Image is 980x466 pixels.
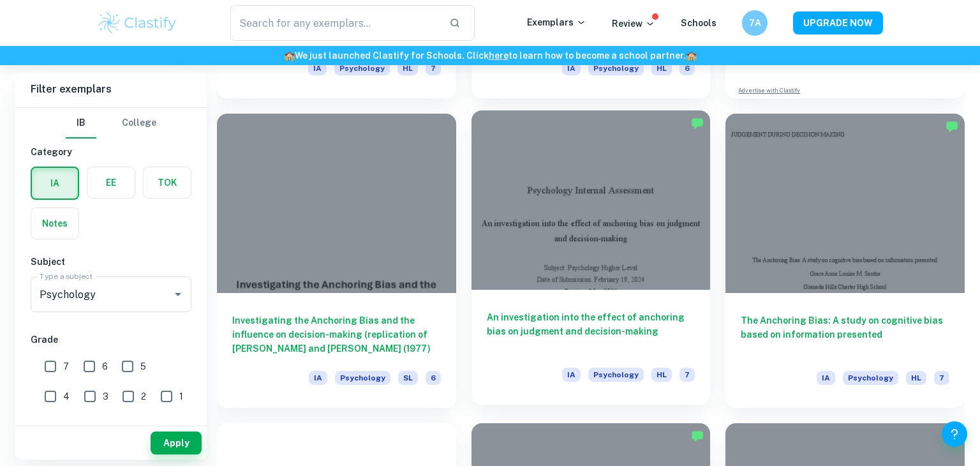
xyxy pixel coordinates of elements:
span: HL [906,371,926,385]
button: Notes [31,208,78,239]
button: UPGRADE NOW [793,11,883,34]
input: Search for any exemplars... [230,5,439,41]
span: IA [562,61,581,75]
span: Psychology [588,61,644,75]
h6: Subject [31,255,191,269]
a: here [489,50,509,61]
a: The Anchoring Bias: A study on cognitive bias based on information presentedIAPsychologyHL7 [725,114,965,408]
button: EE [87,167,135,198]
p: Exemplars [527,15,586,29]
a: Investigating the Anchoring Bias and the influence on decision-making (replication of [PERSON_NAM... [217,114,456,408]
span: 2 [141,389,146,403]
h6: We just launched Clastify for Schools. Click to learn how to become a school partner. [3,49,977,63]
button: IA [32,168,78,199]
span: 7 [934,371,949,385]
p: Review [612,17,655,31]
img: Marked [946,120,958,133]
img: Clastify logo [97,10,178,36]
span: 7 [426,61,441,75]
span: 6 [679,61,695,75]
span: 5 [140,359,146,373]
span: HL [397,61,418,75]
a: Advertise with Clastify [738,86,800,95]
span: 7 [679,368,695,382]
span: 1 [179,389,183,403]
button: Open [169,285,187,303]
span: IA [309,371,327,385]
button: College [122,108,156,139]
button: TOK [144,167,191,198]
div: Filter type choice [66,108,156,139]
button: Help and Feedback [942,421,967,447]
span: IA [308,61,327,75]
span: IA [562,368,581,382]
span: Psychology [335,371,390,385]
h6: Investigating the Anchoring Bias and the influence on decision-making (replication of [PERSON_NAM... [232,313,441,356]
span: 6 [426,371,441,385]
button: 7A [742,10,768,36]
h6: Grade [31,333,191,347]
span: 7 [63,359,69,373]
button: IB [66,108,96,139]
span: Psychology [588,368,644,382]
span: Psychology [334,61,390,75]
h6: Category [31,145,191,159]
h6: 7A [748,16,762,30]
img: Marked [691,117,704,130]
h6: The Anchoring Bias: A study on cognitive bias based on information presented [741,313,949,356]
span: SL [398,371,418,385]
h6: An investigation into the effect of anchoring bias on judgment and decision-making [487,310,695,352]
span: 3 [103,389,108,403]
label: Type a subject [40,271,93,282]
a: Schools [681,18,716,28]
button: Apply [151,432,202,455]
img: Marked [691,430,704,442]
span: 6 [102,359,108,373]
span: HL [651,61,672,75]
span: 4 [63,389,70,403]
span: Psychology [843,371,898,385]
h6: Filter exemplars [15,71,207,107]
span: 🏫 [686,50,697,61]
span: IA [817,371,835,385]
span: HL [651,368,672,382]
span: 🏫 [284,50,295,61]
a: An investigation into the effect of anchoring bias on judgment and decision-makingIAPsychologyHL7 [471,114,711,408]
